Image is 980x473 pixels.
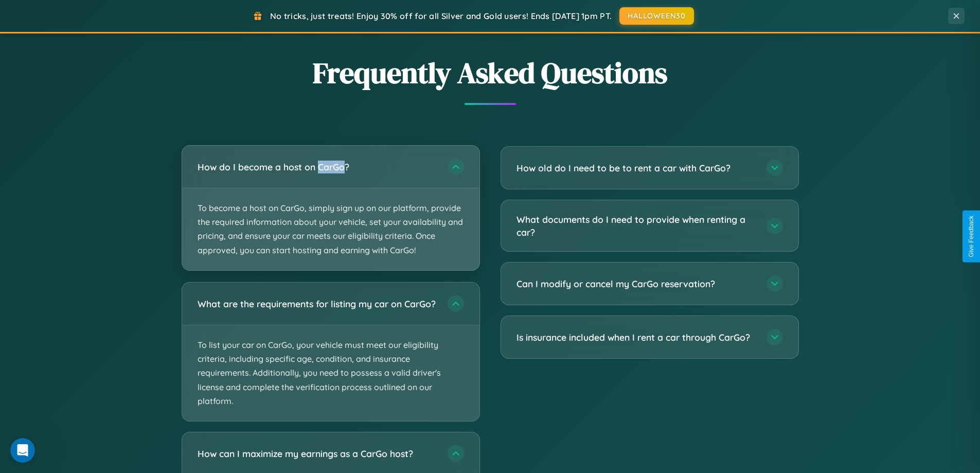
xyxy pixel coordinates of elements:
[182,325,479,421] p: To list your car on CarGo, your vehicle must meet our eligibility criteria, including specific ag...
[10,438,35,463] iframe: Intercom live chat
[516,331,756,344] h3: Is insurance included when I rent a car through CarGo?
[182,188,479,270] p: To become a host on CarGo, simply sign up on our platform, provide the required information about...
[968,216,975,257] div: Give Feedback
[182,53,799,93] h2: Frequently Asked Questions
[516,162,756,174] h3: How old do I need to be to rent a car with CarGo?
[516,213,756,238] h3: What documents do I need to provide when renting a car?
[198,161,437,173] h3: How do I become a host on CarGo?
[270,11,612,21] span: No tricks, just treats! Enjoy 30% off for all Silver and Gold users! Ends [DATE] 1pm PT.
[619,7,694,25] button: HALLOWEEN30
[198,447,437,460] h3: How can I maximize my earnings as a CarGo host?
[198,297,437,310] h3: What are the requirements for listing my car on CarGo?
[516,277,756,290] h3: Can I modify or cancel my CarGo reservation?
